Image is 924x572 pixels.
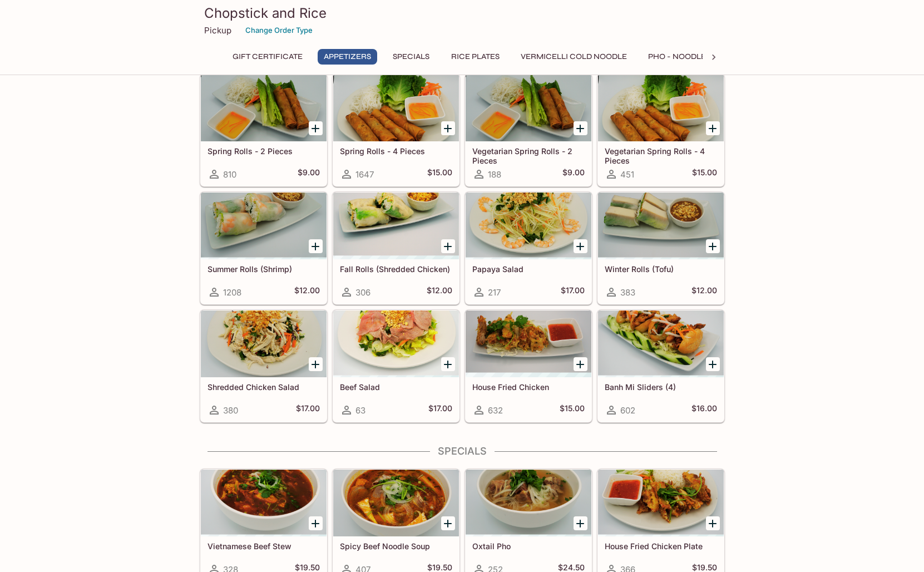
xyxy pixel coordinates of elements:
span: 451 [620,169,634,180]
button: Add Vegetarian Spring Rolls - 2 Pieces [574,121,587,135]
span: 188 [488,169,501,180]
h5: House Fried Chicken [472,382,585,392]
a: Vegetarian Spring Rolls - 4 Pieces451$15.00 [597,74,724,186]
div: Beef Salad [333,310,459,377]
button: Add Beef Salad [441,357,455,371]
h5: $12.00 [691,285,717,299]
h5: $17.00 [561,285,585,299]
h5: Vietnamese Beef Stew [207,541,320,551]
a: Papaya Salad217$17.00 [465,192,592,304]
button: Add Vegetarian Spring Rolls - 4 Pieces [706,121,720,135]
h5: Papaya Salad [472,264,585,274]
h5: $16.00 [691,403,717,417]
span: 63 [355,405,365,416]
h5: $9.00 [562,167,585,181]
h4: Specials [200,445,725,457]
button: Gift Certificate [226,49,309,65]
button: Specials [386,49,436,65]
h5: Winter Rolls (Tofu) [605,264,717,274]
button: Add Vietnamese Beef Stew [309,516,323,530]
h5: Beef Salad [340,382,452,392]
a: Spring Rolls - 4 Pieces1647$15.00 [333,74,459,186]
button: Add Spicy Beef Noodle Soup [441,516,455,530]
h5: Summer Rolls (Shrimp) [207,264,320,274]
div: Papaya Salad [466,193,591,259]
div: Vegetarian Spring Rolls - 2 Pieces [466,75,591,141]
h5: Banh Mi Sliders (4) [605,382,717,392]
button: Appetizers [318,49,377,65]
h5: $9.00 [298,167,320,181]
div: Banh Mi Sliders (4) [598,310,724,377]
button: Pho - Noodle Soup [642,49,735,65]
button: Rice Plates [445,49,506,65]
h5: Spring Rolls - 4 Pieces [340,146,452,156]
button: Change Order Type [240,22,318,39]
h5: Fall Rolls (Shredded Chicken) [340,264,452,274]
div: Spring Rolls - 4 Pieces [333,75,459,141]
div: Oxtail Pho [466,470,591,536]
button: Add Summer Rolls (Shrimp) [309,239,323,253]
h5: Vegetarian Spring Rolls - 4 Pieces [605,146,717,165]
h5: $12.00 [427,285,452,299]
a: House Fried Chicken632$15.00 [465,310,592,422]
span: 383 [620,287,635,298]
span: 217 [488,287,501,298]
h3: Chopstick and Rice [204,4,720,22]
h5: House Fried Chicken Plate [605,541,717,551]
button: Add Oxtail Pho [574,516,587,530]
button: Add Winter Rolls (Tofu) [706,239,720,253]
button: Add House Fried Chicken Plate [706,516,720,530]
button: Vermicelli Cold Noodle [515,49,633,65]
a: Winter Rolls (Tofu)383$12.00 [597,192,724,304]
h5: $15.00 [560,403,585,417]
button: Add Spring Rolls - 2 Pieces [309,121,323,135]
p: Pickup [204,25,231,36]
a: Banh Mi Sliders (4)602$16.00 [597,310,724,422]
div: Summer Rolls (Shrimp) [201,193,327,259]
h5: $17.00 [428,403,452,417]
a: Beef Salad63$17.00 [333,310,459,422]
span: 1647 [355,169,374,180]
h5: $15.00 [427,167,452,181]
h5: $17.00 [296,403,320,417]
h5: $15.00 [692,167,717,181]
button: Add Fall Rolls (Shredded Chicken) [441,239,455,253]
h5: $12.00 [294,285,320,299]
a: Vegetarian Spring Rolls - 2 Pieces188$9.00 [465,74,592,186]
span: 306 [355,287,370,298]
button: Add Papaya Salad [574,239,587,253]
a: Spring Rolls - 2 Pieces810$9.00 [200,74,327,186]
span: 632 [488,405,503,416]
button: Add Banh Mi Sliders (4) [706,357,720,371]
span: 380 [223,405,238,416]
a: Fall Rolls (Shredded Chicken)306$12.00 [333,192,459,304]
span: 810 [223,169,236,180]
span: 1208 [223,287,241,298]
h5: Vegetarian Spring Rolls - 2 Pieces [472,146,585,165]
div: Spicy Beef Noodle Soup [333,470,459,536]
button: Add House Fried Chicken [574,357,587,371]
div: Vegetarian Spring Rolls - 4 Pieces [598,75,724,141]
div: Vietnamese Beef Stew [201,470,327,536]
div: House Fried Chicken [466,310,591,377]
h5: Shredded Chicken Salad [207,382,320,392]
div: Shredded Chicken Salad [201,310,327,377]
button: Add Shredded Chicken Salad [309,357,323,371]
div: Fall Rolls (Shredded Chicken) [333,193,459,259]
div: Spring Rolls - 2 Pieces [201,75,327,141]
div: Winter Rolls (Tofu) [598,193,724,259]
h5: Spring Rolls - 2 Pieces [207,146,320,156]
h5: Spicy Beef Noodle Soup [340,541,452,551]
h5: Oxtail Pho [472,541,585,551]
button: Add Spring Rolls - 4 Pieces [441,121,455,135]
a: Shredded Chicken Salad380$17.00 [200,310,327,422]
div: House Fried Chicken Plate [598,470,724,536]
a: Summer Rolls (Shrimp)1208$12.00 [200,192,327,304]
span: 602 [620,405,635,416]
